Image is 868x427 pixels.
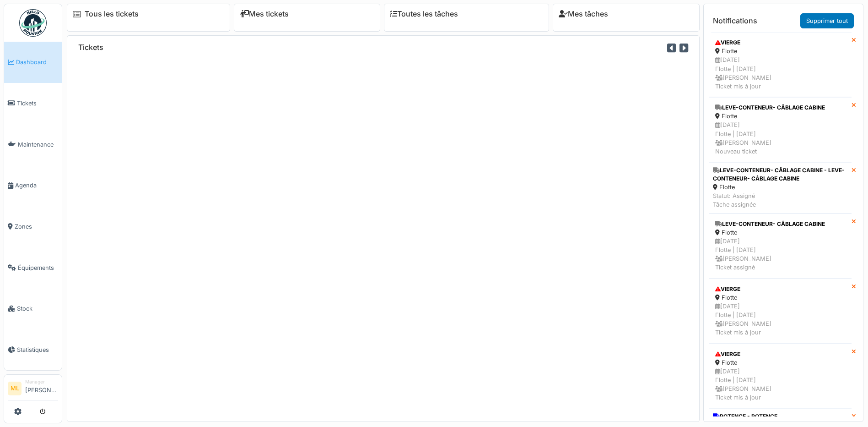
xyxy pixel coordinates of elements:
span: Zones [15,222,58,231]
div: Manager [25,378,58,385]
img: Badge_color-CXgf-gQk.svg [19,9,47,37]
div: Flotte [715,47,846,55]
div: [DATE] Flotte | [DATE] [PERSON_NAME] Ticket assigné [715,237,846,272]
span: Tickets [17,99,58,108]
span: Dashboard [16,58,58,66]
div: Flotte [713,183,848,192]
a: LEVE-CONTENEUR- CÂBLAGE CABINE Flotte [DATE]Flotte | [DATE] [PERSON_NAME]Ticket assigné [709,213,852,279]
div: Flotte [715,228,846,237]
a: Statistiques [4,329,62,371]
div: Flotte [715,358,846,367]
a: Tous les tickets [85,10,139,18]
span: Agenda [15,181,58,190]
div: LEVE-CONTENEUR- CÂBLAGE CABINE [715,104,846,112]
a: Mes tâches [559,10,608,18]
div: Statut: Assigné Tâche assignée [713,192,848,209]
a: VIERGE Flotte [DATE]Flotte | [DATE] [PERSON_NAME]Ticket mis à jour [709,32,852,97]
h6: Tickets [78,43,103,52]
a: Équipements [4,247,62,288]
div: [DATE] Flotte | [DATE] [PERSON_NAME] Nouveau ticket [715,120,846,156]
a: Supprimer tout [800,13,854,28]
div: VIERGE [715,350,846,358]
div: LEVE-CONTENEUR- CÂBLAGE CABINE [715,220,846,228]
div: VIERGE [715,285,846,293]
div: POTENCE - POTENCE [713,412,777,421]
li: ML [8,382,22,395]
div: Flotte [715,293,846,302]
a: Dashboard [4,42,62,83]
a: Stock [4,288,62,329]
div: [DATE] Flotte | [DATE] [PERSON_NAME] Ticket mis à jour [715,367,846,402]
div: [DATE] Flotte | [DATE] [PERSON_NAME] Ticket mis à jour [715,55,846,91]
div: [DATE] Flotte | [DATE] [PERSON_NAME] Ticket mis à jour [715,302,846,337]
div: LEVE-CONTENEUR- CÂBLAGE CABINE - LEVE-CONTENEUR- CÂBLAGE CABINE [713,166,848,183]
a: Mes tickets [240,10,289,18]
a: LEVE-CONTENEUR- CÂBLAGE CABINE Flotte [DATE]Flotte | [DATE] [PERSON_NAME]Nouveau ticket [709,97,852,162]
span: Statistiques [17,345,58,354]
a: LEVE-CONTENEUR- CÂBLAGE CABINE - LEVE-CONTENEUR- CÂBLAGE CABINE Flotte Statut: AssignéTâche assignée [709,162,852,213]
span: Maintenance [18,140,58,149]
a: Toutes les tâches [390,10,458,18]
li: [PERSON_NAME] [25,378,58,398]
h6: Notifications [713,16,757,25]
div: Flotte [715,112,846,120]
span: Stock [17,304,58,313]
a: Tickets [4,83,62,124]
a: VIERGE Flotte [DATE]Flotte | [DATE] [PERSON_NAME]Ticket mis à jour [709,344,852,409]
a: Agenda [4,165,62,206]
a: VIERGE Flotte [DATE]Flotte | [DATE] [PERSON_NAME]Ticket mis à jour [709,279,852,344]
span: Équipements [18,263,58,272]
div: VIERGE [715,38,846,47]
a: ML Manager[PERSON_NAME] [8,378,58,400]
a: Zones [4,206,62,247]
a: Maintenance [4,124,62,165]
